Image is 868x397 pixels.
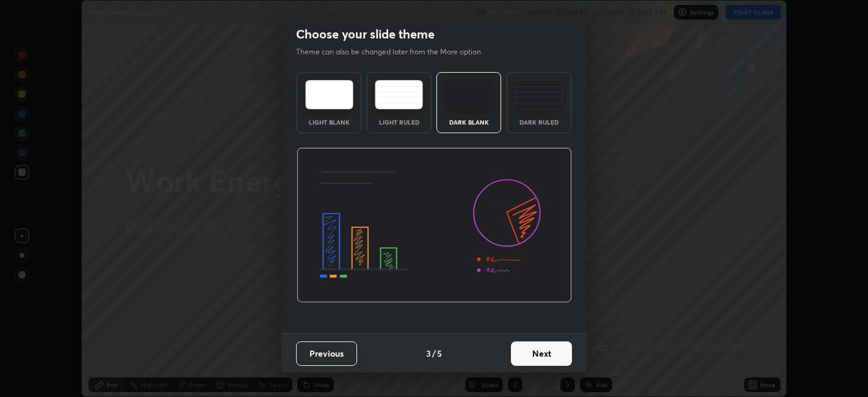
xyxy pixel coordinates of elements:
img: darkRuledTheme.de295e13.svg [515,80,563,109]
div: Light Ruled [375,119,424,125]
button: Next [511,341,572,366]
h4: 3 [426,347,431,360]
p: Theme can also be changed later from the More option [296,46,494,57]
h4: / [432,347,436,360]
img: darkThemeBanner.d06ce4a2.svg [297,148,572,303]
img: lightRuledTheme.5fabf969.svg [375,80,423,109]
h4: 5 [437,347,442,360]
img: lightTheme.e5ed3b09.svg [305,80,353,109]
div: Dark Ruled [515,119,563,125]
div: Dark Blank [444,119,493,125]
button: Previous [296,341,357,366]
div: Light Blank [305,119,353,125]
h2: Choose your slide theme [296,26,435,42]
img: darkTheme.f0cc69e5.svg [445,80,493,109]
